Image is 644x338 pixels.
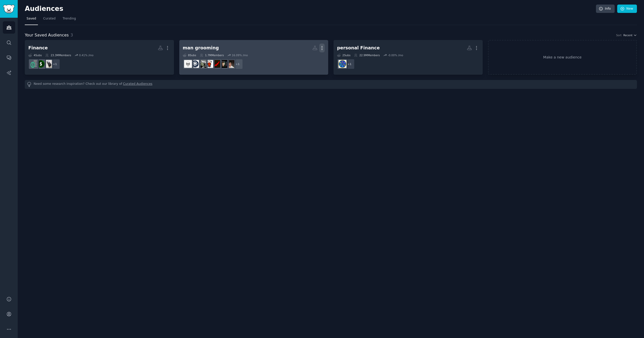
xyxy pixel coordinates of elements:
div: 2 Sub s [337,53,350,57]
img: BeardAdvice [205,60,213,68]
img: FinancialPlanning [30,60,38,68]
img: AppearanceAdvice [198,60,206,68]
div: Sort [616,33,622,37]
a: New [617,5,637,13]
a: Saved [25,15,38,25]
div: + 1 [232,59,243,69]
div: -0.00 % /mo [388,53,403,57]
div: 22.9M Members [354,53,380,57]
div: + 1 [344,59,355,69]
a: Make a new audience [488,40,637,75]
h2: Audiences [25,5,596,13]
span: Saved [27,16,36,21]
div: 8 Sub s [183,53,196,57]
img: GummySearch logo [3,5,15,13]
div: + 1 [50,59,60,69]
span: Your Saved Audiences [25,32,69,38]
a: Curated [41,15,57,25]
span: 3 [71,33,73,37]
div: Finance [28,45,48,51]
span: Curated [43,16,56,21]
div: personal Finance [337,45,380,51]
img: Looksmaxx [227,60,234,68]
div: 1.7M Members [200,53,224,57]
img: LooksmaxingAdvice [219,60,227,68]
img: Howtolooksmax [212,60,220,68]
div: 4 Sub s [28,53,42,57]
img: Money [37,60,45,68]
div: 23.3M Members [45,53,71,57]
img: MiddleClassFinance [44,60,52,68]
img: LifeProTips [339,60,346,68]
a: Info [596,5,615,13]
a: personal Finance2Subs22.9MMembers-0.00% /mo+1LifeProTips [334,40,483,75]
div: 16.09 % /mo [232,53,248,57]
div: Need some research inspiration? Check out our library of [25,80,637,89]
button: Recent [623,33,637,37]
a: man grooming8Subs1.7MMembers16.09% /mo+1LooksmaxxLooksmaxingAdviceHowtolooksmaxBeardAdviceAppeara... [179,40,328,75]
div: 0.41 % /mo [79,53,94,57]
span: Trending [63,16,76,21]
div: man grooming [183,45,219,51]
a: Trending [61,15,78,25]
img: mensgrooming [184,60,192,68]
a: Curated Audiences [123,82,152,87]
a: Finance4Subs23.3MMembers0.41% /mo+1MiddleClassFinanceMoneyFinancialPlanning [25,40,174,75]
img: malegrooming [191,60,199,68]
span: Recent [623,33,632,37]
